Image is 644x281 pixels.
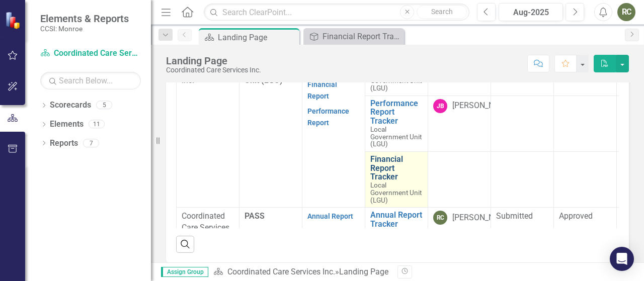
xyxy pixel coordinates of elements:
div: » [213,266,390,278]
a: Financial Report [307,80,337,100]
input: Search Below... [40,72,141,89]
div: Aug-2025 [502,7,559,19]
td: Double-Click to Edit [491,208,554,241]
p: Coordinated Care Services Inc. [182,211,234,245]
a: Annual Report [307,212,353,220]
img: ClearPoint Strategy [5,12,23,29]
div: Open Intercom Messenger [610,247,634,271]
button: Aug-2025 [499,3,563,21]
div: Landing Page [166,55,261,66]
span: Assign Group [161,267,208,277]
button: RC [617,3,635,21]
div: 5 [96,101,112,110]
span: PASS [245,211,265,221]
a: Elements [50,119,84,130]
div: Landing Page [339,267,388,276]
span: Submitted [496,211,533,221]
a: Reports [50,138,78,149]
td: Double-Click to Edit Right Click for Context Menu [365,152,428,208]
div: [PERSON_NAME] [452,100,513,112]
span: Approved [559,211,593,221]
td: Double-Click to Edit [554,152,617,208]
a: Performance Report Tracker [370,99,423,126]
span: Elements & Reports [40,13,129,25]
a: Performance Report [307,107,349,127]
div: Coordinated Care Services Inc. [166,66,261,74]
small: CCSI: Monroe [40,25,129,33]
div: JB [433,99,447,113]
span: Local Government Unit (LGU) [370,125,422,148]
div: [PERSON_NAME] [452,212,513,224]
td: Double-Click to Edit [491,152,554,208]
a: Annual Report Tracker [370,211,423,228]
div: 7 [83,139,99,147]
span: Local Government Unit (LGU) [245,52,289,85]
td: Double-Click to Edit [554,96,617,151]
button: Search [417,5,467,19]
td: Double-Click to Edit [554,208,617,241]
a: Financial Report Tracker [370,155,423,181]
div: Financial Report Tracker [323,30,401,43]
div: RC [433,211,447,225]
td: Double-Click to Edit Right Click for Context Menu [365,96,428,151]
a: Coordinated Care Services Inc. [227,267,335,276]
td: Double-Click to Edit [491,96,554,151]
a: Scorecards [50,100,91,111]
a: Coordinated Care Services Inc. [40,48,141,59]
div: Landing Page [218,31,297,44]
span: Local Government Unit (LGU) [370,181,422,204]
div: 11 [89,120,105,129]
span: Search [431,8,453,16]
input: Search ClearPoint... [204,4,469,21]
a: Financial Report Tracker [306,30,401,43]
td: Double-Click to Edit Right Click for Context Menu [365,208,428,241]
